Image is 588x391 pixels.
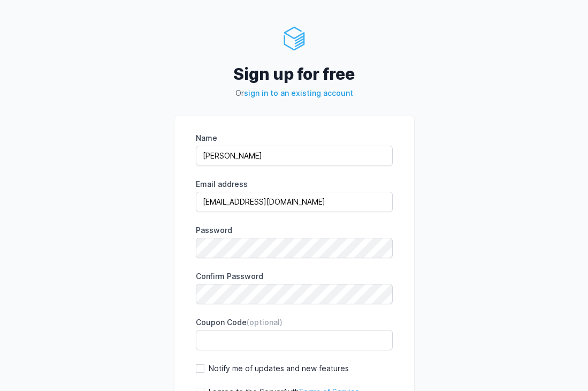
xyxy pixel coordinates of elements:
[196,271,393,282] label: Confirm Password
[196,317,393,328] label: Coupon Code
[209,363,349,374] label: Notify me of updates and new features
[196,179,393,190] label: Email address
[174,88,414,99] p: Or
[281,26,307,51] img: ServerAuth
[174,64,414,84] h2: Sign up for free
[244,88,353,97] a: sign in to an existing account
[196,225,393,236] label: Password
[196,133,393,144] label: Name
[247,318,282,327] span: (optional)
